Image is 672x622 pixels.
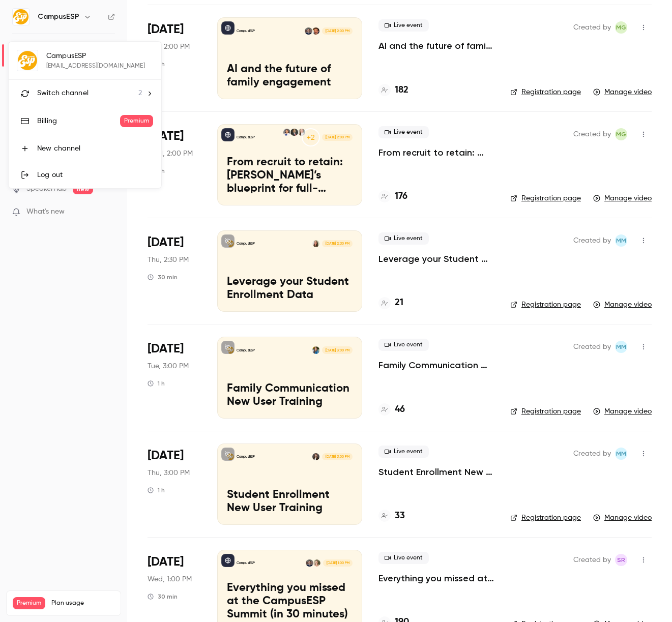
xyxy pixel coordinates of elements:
[37,170,153,180] div: Log out
[37,143,153,154] div: New channel
[120,115,153,127] span: Premium
[138,88,142,99] span: 2
[37,116,120,126] div: Billing
[37,88,89,99] span: Switch channel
